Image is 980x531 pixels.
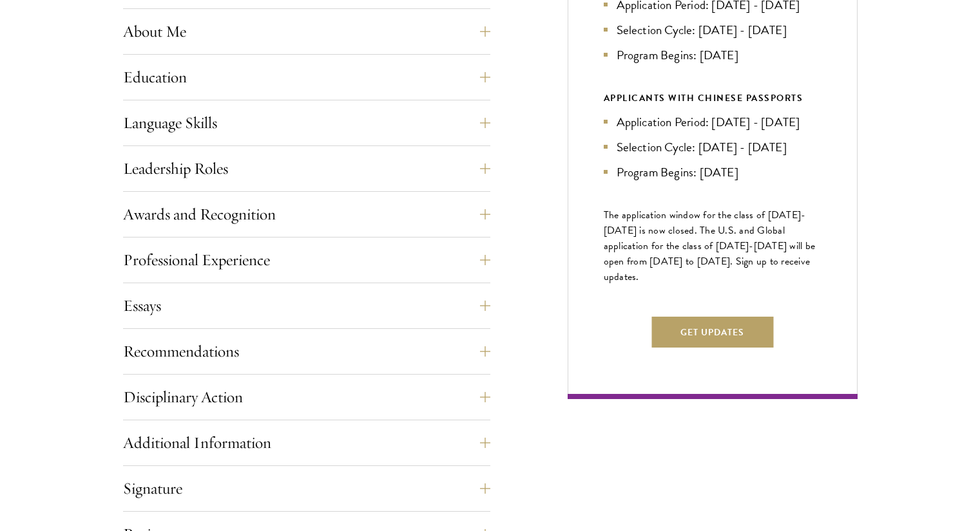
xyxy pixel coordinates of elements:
[651,317,773,348] button: Get Updates
[123,16,490,47] button: About Me
[123,382,490,413] button: Disciplinary Action
[123,153,490,184] button: Leadership Roles
[604,21,821,39] li: Selection Cycle: [DATE] - [DATE]
[123,199,490,230] button: Awards and Recognition
[123,427,490,458] button: Additional Information
[123,336,490,367] button: Recommendations
[123,473,490,504] button: Signature
[604,207,816,284] span: The application window for the class of [DATE]-[DATE] is now closed. The U.S. and Global applicat...
[123,245,490,275] button: Professional Experience
[604,46,821,64] li: Program Begins: [DATE]
[123,62,490,93] button: Education
[604,138,821,156] li: Selection Cycle: [DATE] - [DATE]
[604,90,821,106] div: APPLICANTS WITH CHINESE PASSPORTS
[604,163,821,182] li: Program Begins: [DATE]
[123,290,490,321] button: Essays
[123,107,490,138] button: Language Skills
[604,113,821,131] li: Application Period: [DATE] - [DATE]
